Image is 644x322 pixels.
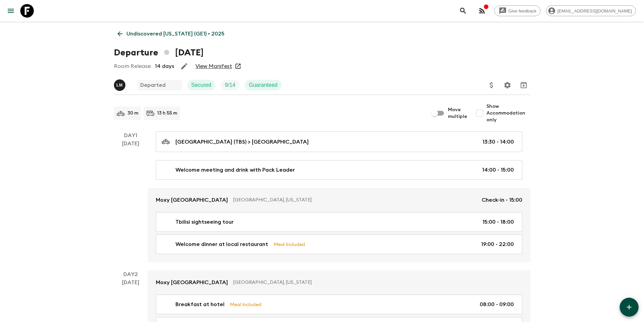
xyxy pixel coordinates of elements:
[157,110,177,117] p: 13 h 55 m
[114,46,204,59] h1: Departure [DATE]
[273,241,305,248] p: Meal Included
[156,278,228,287] p: Moxy [GEOGRAPHIC_DATA]
[156,131,522,152] a: [GEOGRAPHIC_DATA] (TBS) > [GEOGRAPHIC_DATA]13:30 - 14:00
[175,300,224,308] p: Breakfast at hotel
[4,4,18,18] button: menu
[156,160,522,180] a: Welcome meeting and drink with Pack Leader14:00 - 15:00
[501,78,514,92] button: Settings
[225,81,235,89] p: 9 / 14
[187,80,216,91] div: Secured
[140,81,166,89] p: Departed
[148,270,530,295] a: Moxy [GEOGRAPHIC_DATA][GEOGRAPHIC_DATA], [US_STATE]
[482,138,514,146] p: 13:30 - 14:00
[448,106,468,120] span: Move multiple
[230,301,261,308] p: Meal Included
[480,300,514,308] p: 08:00 - 09:00
[156,212,522,232] a: Tbilisi sightseeing tour15:00 - 18:00
[482,166,514,174] p: 14:00 - 15:00
[126,30,224,38] p: Undiscovered [US_STATE] (GE1) • 2025
[505,8,540,14] span: Give feedback
[156,234,522,254] a: Welcome dinner at local restaurantMeal Included19:00 - 22:00
[221,80,239,91] div: Trip Fill
[114,270,148,278] p: Day 2
[175,218,234,226] p: Tbilisi sightseeing tour
[233,279,517,286] p: [GEOGRAPHIC_DATA], [US_STATE]
[175,240,268,248] p: Welcome dinner at local restaurant
[175,166,295,174] p: Welcome meeting and drink with Pack Leader
[481,240,514,248] p: 19:00 - 22:00
[486,103,530,123] span: Show Accommodation only
[156,196,228,204] p: Moxy [GEOGRAPHIC_DATA]
[155,62,174,70] p: 14 days
[114,131,148,140] p: Day 1
[114,62,151,70] p: Room Release:
[494,5,541,16] a: Give feedback
[517,78,530,92] button: Archive (Completed, Cancelled or Unsynced Departures only)
[122,140,139,262] div: [DATE]
[233,197,476,203] p: [GEOGRAPHIC_DATA], [US_STATE]
[114,27,228,41] a: Undiscovered [US_STATE] (GE1) • 2025
[554,8,636,14] span: [EMAIL_ADDRESS][DOMAIN_NAME]
[485,78,498,92] button: Update Price, Early Bird Discount and Costs
[482,218,514,226] p: 15:00 - 18:00
[195,63,232,70] a: View Manifest
[127,110,138,117] p: 30 m
[156,295,522,314] a: Breakfast at hotelMeal Included08:00 - 09:00
[546,5,636,16] div: [EMAIL_ADDRESS][DOMAIN_NAME]
[482,196,522,204] p: Check-in - 15:00
[175,138,309,146] p: [GEOGRAPHIC_DATA] (TBS) > [GEOGRAPHIC_DATA]
[114,81,127,87] span: Luka Mamniashvili
[249,81,278,89] p: Guaranteed
[148,188,530,212] a: Moxy [GEOGRAPHIC_DATA][GEOGRAPHIC_DATA], [US_STATE]Check-in - 15:00
[191,81,212,89] p: Secured
[456,4,470,18] button: search adventures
